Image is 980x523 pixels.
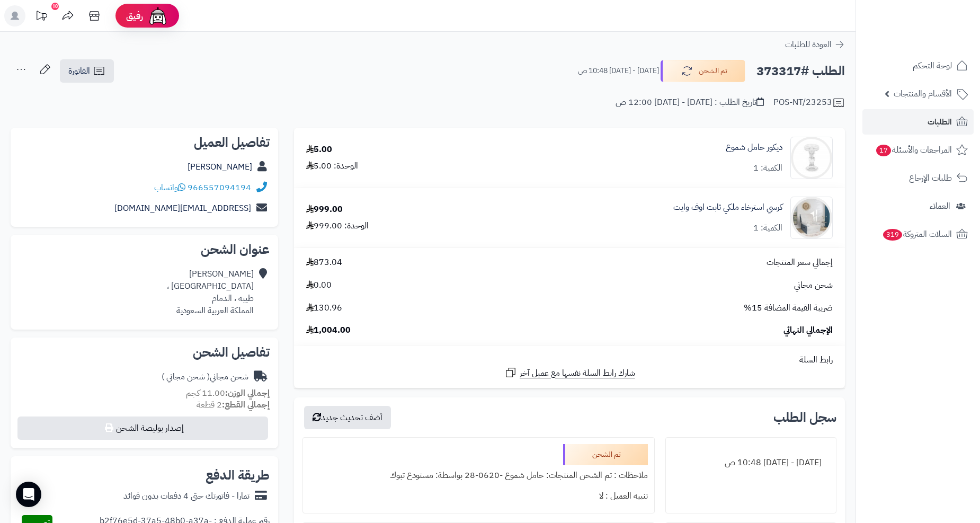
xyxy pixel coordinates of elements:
[756,60,845,82] h2: الطلب #373317
[773,96,845,109] div: POS-NT/23253
[123,490,250,502] div: تمارا - فاتورتك حتى 4 دفعات بدون فوائد
[306,144,332,156] div: 5.00
[309,465,648,486] div: ملاحظات : تم الشحن المنتجات: حامل شموع -0620-28 بواسطة: مستودع تبوك
[19,346,270,359] h2: تفاصيل الشحن
[60,59,114,83] a: الفاتورة
[673,201,782,214] a: كرسي استرخاء ملكي ثابت اوف وايت
[563,444,648,465] div: تم الشحن
[19,243,270,256] h2: عنوان الشحن
[875,143,952,157] span: المراجعات والأسئلة
[68,65,90,77] span: الفاتورة
[188,181,251,194] a: 966557094194
[909,171,952,185] span: طلبات الإرجاع
[162,370,210,383] span: ( شحن مجاني )
[114,202,251,215] a: [EMAIL_ADDRESS][DOMAIN_NAME]
[726,141,782,154] a: ديكور حامل شموع
[309,486,648,507] div: تنبيه العميل : لا
[51,3,59,10] div: 10
[783,324,833,336] span: الإجمالي النهائي
[616,96,764,109] div: تاريخ الطلب : [DATE] - [DATE] 12:00 ص
[225,387,270,400] strong: إجمالي الوزن:
[928,114,952,129] span: الطلبات
[16,482,41,507] div: Open Intercom Messenger
[672,453,830,473] div: [DATE] - [DATE] 10:48 ص
[306,302,342,314] span: 130.96
[167,268,254,316] div: [PERSON_NAME] [GEOGRAPHIC_DATA] ، طيبه ، الدمام المملكة العربية السعودية
[126,10,143,22] span: رفيق
[913,58,952,73] span: لوحة التحكم
[306,256,342,269] span: 873.04
[894,86,952,101] span: الأقسام والمنتجات
[306,220,369,232] div: الوحدة: 999.00
[28,5,55,29] a: تحديثات المنصة
[862,193,974,219] a: العملاء
[753,162,782,174] div: الكمية: 1
[791,137,832,179] img: 1726657420-110319010041-90x90.jpg
[186,387,270,400] small: 11.00 كجم
[773,411,836,424] h3: سجل الطلب
[304,406,391,429] button: أضف تحديث جديد
[306,279,332,291] span: 0.00
[578,66,659,76] small: [DATE] - [DATE] 10:48 ص
[785,38,845,51] a: العودة للطلبات
[785,38,832,51] span: العودة للطلبات
[753,222,782,234] div: الكمية: 1
[306,160,358,172] div: الوحدة: 5.00
[876,145,891,156] span: 17
[19,136,270,149] h2: تفاصيل العميل
[882,227,952,242] span: السلات المتروكة
[147,5,168,26] img: ai-face.png
[520,367,635,379] span: شارك رابط السلة نفسها مع عميل آخر
[188,161,252,173] a: [PERSON_NAME]
[504,366,635,379] a: شارك رابط السلة نفسها مع عميل آخر
[767,256,833,269] span: إجمالي سعر المنتجات
[862,53,974,78] a: لوحة التحكم
[197,398,270,411] small: 2 قطعة
[930,199,950,214] span: العملاء
[862,109,974,135] a: الطلبات
[162,371,248,383] div: شحن مجاني
[791,197,832,239] img: 1728804863-110102100029-90x90.jpg
[744,302,833,314] span: ضريبة القيمة المضافة 15%
[661,60,745,82] button: تم الشحن
[908,29,970,51] img: logo-2.png
[862,137,974,163] a: المراجعات والأسئلة17
[222,398,270,411] strong: إجمالي القطع:
[862,221,974,247] a: السلات المتروكة319
[306,324,351,336] span: 1,004.00
[862,165,974,191] a: طلبات الإرجاع
[883,229,902,241] span: 319
[154,181,185,194] a: واتساب
[17,416,268,440] button: إصدار بوليصة الشحن
[794,279,833,291] span: شحن مجاني
[306,203,343,216] div: 999.00
[206,469,270,482] h2: طريقة الدفع
[298,354,841,366] div: رابط السلة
